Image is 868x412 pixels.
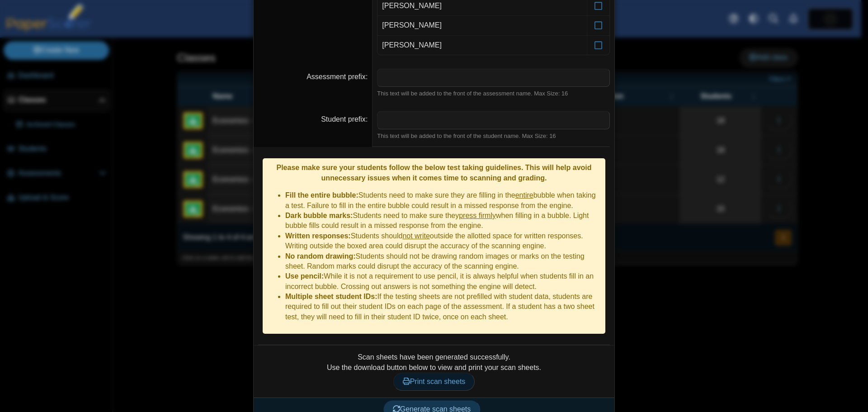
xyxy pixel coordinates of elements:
div: This text will be added to the front of the student name. Max Size: 16 [377,132,610,140]
td: [PERSON_NAME] [377,36,587,55]
li: Students need to make sure they when filling in a bubble. Light bubble fills could result in a mi... [285,211,601,231]
div: This text will be added to the front of the assessment name. Max Size: 16 [377,90,610,98]
a: Print scan sheets [393,373,475,391]
li: While it is not a requirement to use pencil, it is always helpful when students fill in an incorr... [285,271,601,292]
li: Students need to make sure they are filling in the bubble when taking a test. Failure to fill in ... [285,190,601,211]
u: entire [515,191,533,199]
li: Students should not be drawing random images or marks on the testing sheet. Random marks could di... [285,251,601,272]
u: press firmly [459,212,496,219]
label: Student prefix [321,115,368,123]
b: Please make sure your students follow the below test taking guidelines. This will help avoid unne... [276,164,591,181]
td: [PERSON_NAME] [377,16,587,35]
u: not write [402,232,429,240]
span: Print scan sheets [403,378,466,385]
li: Students should outside the allotted space for written responses. Writing outside the boxed area ... [285,231,601,251]
b: No random drawing: [285,252,356,260]
b: Written responses: [285,232,351,240]
div: Scan sheets have been generated successfully. Use the download button below to view and print you... [258,352,610,391]
b: Multiple sheet student IDs: [285,293,377,300]
b: Use pencil: [285,272,324,280]
label: Assessment prefix [307,73,368,81]
li: If the testing sheets are not prefilled with student data, students are required to fill out thei... [285,292,601,322]
b: Fill the entire bubble: [285,191,359,199]
b: Dark bubble marks: [285,212,353,219]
